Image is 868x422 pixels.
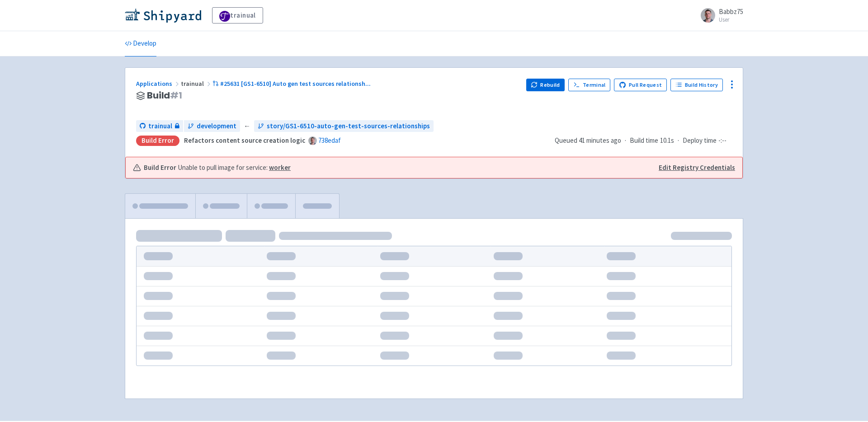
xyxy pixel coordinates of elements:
a: Terminal [568,79,610,91]
div: Build Error [136,136,179,146]
span: Build time [630,136,658,146]
button: Rebuild [526,79,565,91]
span: trainual [148,121,172,131]
span: #25631 [GS1-6510] Auto gen test sources relationsh ... [220,80,371,88]
span: development [197,121,236,131]
a: development [184,120,240,132]
img: Shipyard logo [125,8,201,23]
a: trainual [136,120,183,132]
span: Deploy time [683,136,717,146]
span: Queued [555,136,621,145]
span: # 1 [170,89,182,102]
div: · · [555,136,732,146]
a: Build History [670,79,723,91]
span: Babbz75 [719,7,743,16]
span: ← [244,121,250,131]
span: -:-- [718,136,726,146]
a: Develop [125,31,156,56]
a: story/GS1-6510-auto-gen-test-sources-relationships [254,120,434,132]
a: 738edaf [318,136,341,145]
small: User [719,17,743,23]
a: Edit Registry Credentials [659,163,735,173]
b: Build Error [144,163,176,173]
span: Build [147,90,182,101]
a: trainual [212,7,263,23]
a: #25631 [GS1-6510] Auto gen test sources relationsh... [212,80,372,88]
a: Pull Request [614,79,667,91]
span: trainual [181,80,212,88]
span: 10.1s [660,136,674,146]
time: 41 minutes ago [579,136,621,145]
span: Unable to pull image for service: [178,163,291,173]
a: Babbz75 User [695,8,743,23]
span: story/GS1-6510-auto-gen-test-sources-relationships [267,121,430,131]
a: worker [269,163,291,172]
a: Applications [136,80,181,88]
strong: Refactors content source creation logic [184,136,305,145]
